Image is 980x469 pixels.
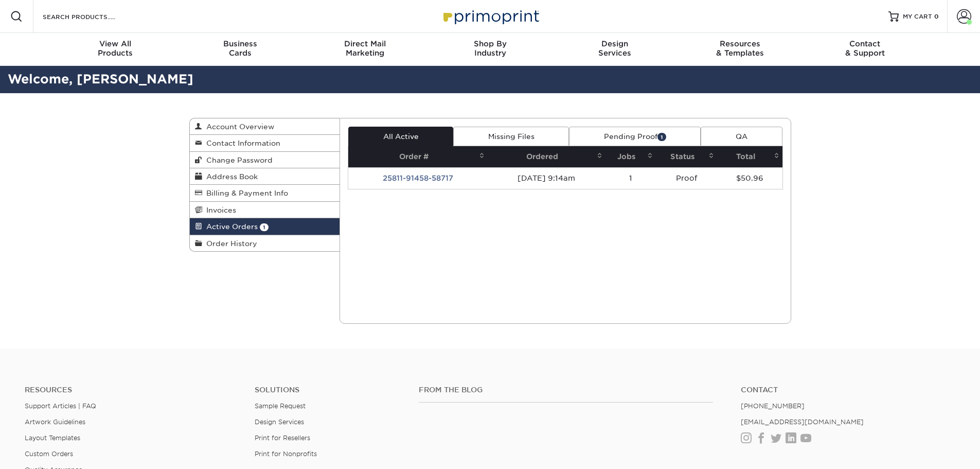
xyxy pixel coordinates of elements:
td: 1 [605,167,656,189]
span: Invoices [202,206,236,214]
th: Jobs [605,146,656,167]
a: Billing & Payment Info [190,185,340,201]
a: Missing Files [453,127,569,146]
td: 25811-91458-58717 [348,167,488,189]
th: Total [717,146,782,167]
a: [PHONE_NUMBER] [741,402,805,410]
span: MY CART [903,12,932,21]
span: Business [177,39,302,48]
a: Sample Request [255,402,306,410]
td: [DATE] 9:14am [488,167,605,189]
a: Contact Information [190,135,340,151]
div: Services [553,39,678,58]
span: Design [553,39,678,48]
span: Contact Information [202,139,280,147]
a: Pending Proof1 [569,127,701,146]
th: Status [656,146,717,167]
a: Direct MailMarketing [302,33,427,66]
span: Account Overview [202,123,274,131]
a: Artwork Guidelines [25,418,85,426]
h4: Resources [25,386,239,394]
a: Design Services [255,418,304,426]
a: BusinessCards [177,33,302,66]
td: Proof [656,167,717,189]
a: Contact [741,386,955,394]
img: Primoprint [439,5,542,27]
a: Print for Nonprofits [255,450,317,458]
a: Print for Resellers [255,434,310,442]
h4: From the Blog [419,386,713,394]
a: Support Articles | FAQ [25,402,96,410]
span: 1 [657,133,666,141]
input: SEARCH PRODUCTS..... [42,10,142,23]
a: Contact& Support [803,33,928,66]
td: $50.96 [717,167,782,189]
span: 1 [260,223,269,231]
a: Shop ByIndustry [427,33,553,66]
span: Billing & Payment Info [202,189,288,197]
span: 0 [934,13,939,20]
a: QA [701,127,782,146]
a: View AllProducts [53,33,178,66]
span: View All [53,39,178,48]
span: Contact [803,39,928,48]
div: & Templates [678,39,803,58]
a: Custom Orders [25,450,73,458]
span: Order History [202,239,257,248]
a: All Active [348,127,453,146]
span: Resources [678,39,803,48]
a: Layout Templates [25,434,80,442]
a: [EMAIL_ADDRESS][DOMAIN_NAME] [741,418,864,426]
span: Active Orders [202,222,258,231]
th: Order # [348,146,488,167]
div: & Support [803,39,928,58]
div: Industry [427,39,553,58]
a: Invoices [190,202,340,218]
h4: Solutions [255,386,403,394]
div: Marketing [302,39,427,58]
span: Change Password [202,156,273,164]
div: Products [53,39,178,58]
a: Change Password [190,152,340,168]
a: Account Overview [190,118,340,135]
a: DesignServices [553,33,678,66]
th: Ordered [488,146,605,167]
span: Direct Mail [302,39,427,48]
span: Address Book [202,172,258,181]
a: Resources& Templates [678,33,803,66]
a: Order History [190,235,340,251]
div: Cards [177,39,302,58]
span: Shop By [427,39,553,48]
a: Active Orders 1 [190,218,340,235]
a: Address Book [190,168,340,185]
